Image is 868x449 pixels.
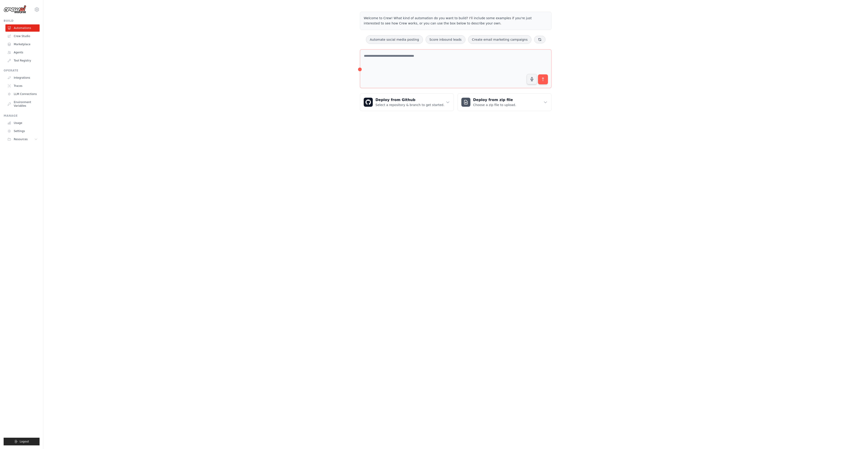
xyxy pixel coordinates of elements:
[375,103,444,107] p: Select a repository & branch to get started.
[5,74,40,81] a: Integrations
[468,35,531,44] button: Create email marketing campaigns
[364,16,548,26] p: Welcome to Crew! What kind of automation do you want to build? I'll include some examples if you'...
[4,19,40,23] div: Build
[5,99,40,109] a: Environment Variables
[473,103,516,107] p: Choose a zip file to upload.
[473,97,516,103] h3: Deploy from zip file
[5,119,40,127] a: Usage
[366,35,423,44] button: Automate social media posting
[20,440,29,443] span: Logout
[4,69,40,72] div: Operate
[5,82,40,90] a: Traces
[5,49,40,56] a: Agents
[426,35,465,44] button: Score inbound leads
[5,90,40,98] a: LLM Connections
[4,438,40,445] button: Logout
[14,137,28,141] span: Resources
[5,128,40,135] a: Settings
[4,5,26,14] img: Logo
[5,136,40,143] button: Resources
[375,97,444,103] h3: Deploy from Github
[5,33,40,40] a: Crew Studio
[5,24,40,32] a: Automations
[5,57,40,64] a: Tool Registry
[4,114,40,118] div: Manage
[5,41,40,48] a: Marketplace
